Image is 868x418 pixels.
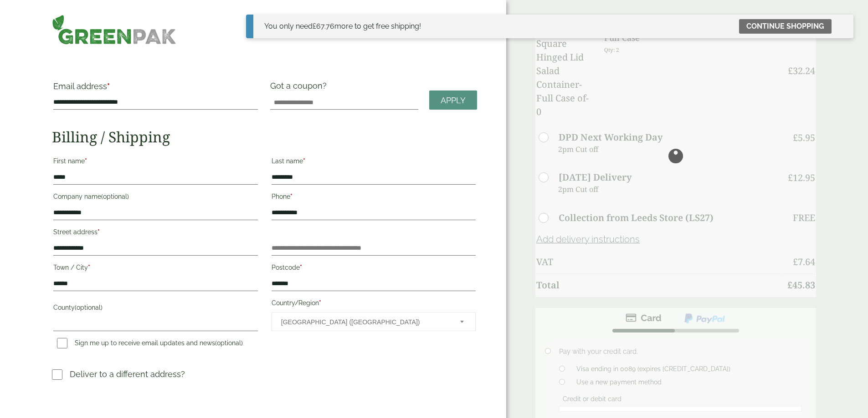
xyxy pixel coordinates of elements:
label: Town / City [53,261,257,277]
span: Country/Region [272,312,476,331]
p: Deliver to a different address? [70,368,185,380]
span: £ [313,22,316,30]
label: Sign me up to receive email updates and news [53,339,247,349]
abbr: required [98,228,100,236]
label: Email address [53,82,257,95]
input: Sign me up to receive email updates and news(optional) [57,338,67,348]
img: GreenPak Supplies [52,15,176,45]
label: County [53,301,257,317]
span: (optional) [75,304,103,311]
abbr: required [300,264,302,271]
label: Last name [272,155,476,170]
label: Country/Region [272,297,476,312]
label: First name [53,155,257,170]
div: You only need more to get free shipping! [264,21,421,32]
span: 67.76 [313,22,334,30]
abbr: required [319,299,321,307]
a: Apply [429,91,477,110]
h2: Billing / Shipping [52,128,477,146]
span: Apply [441,96,466,106]
abbr: required [303,157,305,165]
abbr: required [107,81,110,91]
span: (optional) [215,339,243,347]
a: Continue shopping [739,19,832,34]
label: Street address [53,226,257,241]
abbr: required [290,193,293,200]
abbr: required [85,157,87,165]
label: Company name [53,190,257,206]
label: Postcode [272,261,476,277]
span: (optional) [101,193,129,200]
abbr: required [88,264,90,271]
label: Got a coupon? [270,81,330,95]
label: Phone [272,190,476,206]
span: United Kingdom (UK) [281,312,448,332]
